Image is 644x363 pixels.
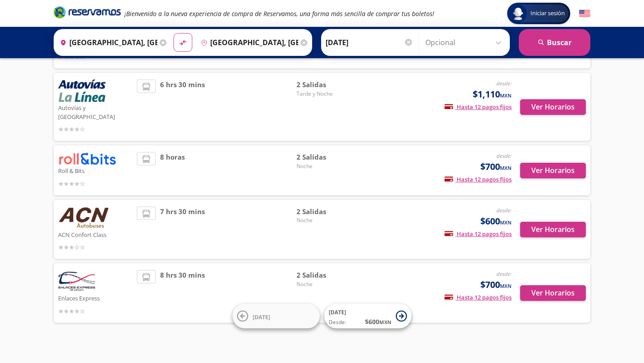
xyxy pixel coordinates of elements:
button: Ver Horarios [520,285,586,301]
button: Buscar [519,29,590,56]
small: MXN [500,92,512,99]
button: Ver Horarios [520,163,586,178]
input: Buscar Destino [197,31,298,54]
span: Noche [297,162,359,170]
button: English [579,8,590,19]
p: Roll & Bits [58,165,132,176]
span: Noche [297,216,359,224]
span: $ 600 [365,317,391,326]
i: Brand Logo [54,5,121,19]
input: Opcional [425,31,505,54]
p: Autovías y [GEOGRAPHIC_DATA] [58,102,132,121]
em: desde: [496,207,512,214]
small: MXN [500,165,512,171]
button: Ver Horarios [520,222,586,237]
span: [DATE] [253,313,270,321]
a: Brand Logo [54,5,121,21]
em: desde: [496,270,512,278]
span: Tarde y Noche [297,90,359,98]
span: Hasta 12 pagos fijos [445,103,512,111]
span: 6 hrs 30 mins [160,80,205,134]
input: Buscar Origen [56,31,157,54]
span: 2 Salidas [297,80,359,90]
span: 2 Salidas [297,207,359,217]
img: Autovías y La Línea [58,80,106,102]
button: Ver Horarios [520,99,586,115]
span: Desde: [329,318,346,326]
em: ¡Bienvenido a la nueva experiencia de compra de Reservamos, una forma más sencilla de comprar tus... [124,9,434,18]
em: desde: [496,152,512,160]
span: $600 [480,215,512,228]
span: Hasta 12 pagos fijos [445,230,512,238]
img: Enlaces Express [58,270,95,292]
p: ACN Confort Class [58,229,132,240]
p: Enlaces Express [58,292,132,303]
small: MXN [500,283,512,289]
span: 8 hrs 30 mins [160,270,205,316]
span: 2 Salidas [297,152,359,162]
button: [DATE]Desde:$600MXN [324,304,411,329]
small: MXN [379,319,391,325]
span: $700 [480,160,512,173]
img: Roll & Bits [58,152,116,165]
span: Noche [297,280,359,288]
span: $1,110 [473,88,512,101]
button: [DATE] [233,304,320,329]
span: Hasta 12 pagos fijos [445,293,512,301]
span: 2 Salidas [297,270,359,280]
small: MXN [500,219,512,226]
span: Hasta 12 pagos fijos [445,175,512,183]
span: $700 [480,278,512,291]
span: 8 horas [160,152,185,188]
span: 7 hrs 30 mins [160,207,205,253]
span: Iniciar sesión [527,9,568,18]
img: ACN Confort Class [58,207,109,229]
span: [DATE] [329,308,346,316]
em: desde: [496,80,512,87]
input: Elegir Fecha [326,31,413,54]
